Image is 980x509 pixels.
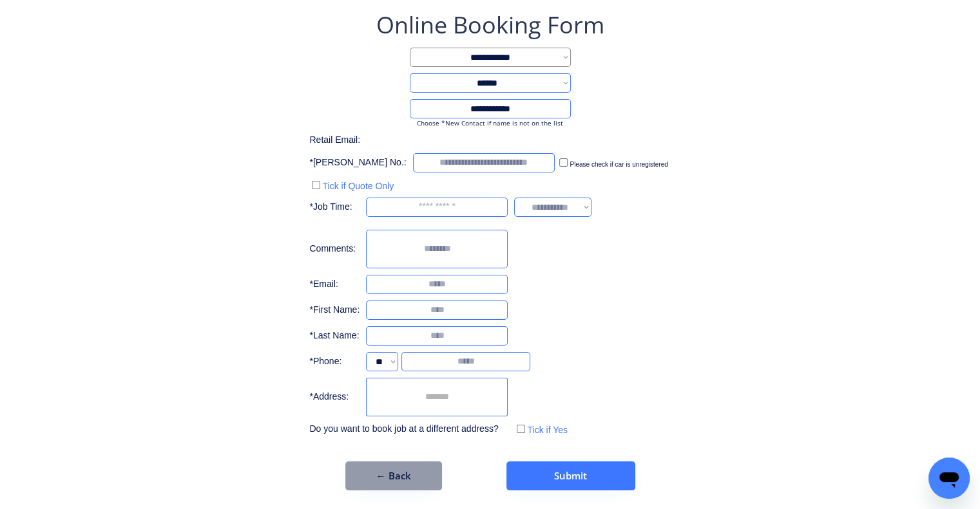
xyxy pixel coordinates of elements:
button: ← Back [345,461,442,490]
div: Choose *New Contact if name is not on the list [410,118,571,127]
div: Do you want to book job at a different address? [309,423,508,436]
label: Tick if Quote Only [322,181,394,191]
button: Submit [506,461,635,490]
div: *First Name: [309,304,360,317]
div: *Address: [309,391,360,403]
div: Comments: [309,243,360,255]
div: *Phone: [309,355,360,368]
div: *Job Time: [309,201,360,214]
iframe: Button to launch messaging window [928,458,970,499]
label: Tick if Yes [527,425,568,435]
div: *Email: [309,278,360,291]
div: *Last Name: [309,329,360,342]
label: Please check if car is unregistered [570,161,668,168]
div: *[PERSON_NAME] No.: [309,156,406,169]
div: Online Booking Form [376,9,604,41]
div: Retail Email: [309,134,374,147]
